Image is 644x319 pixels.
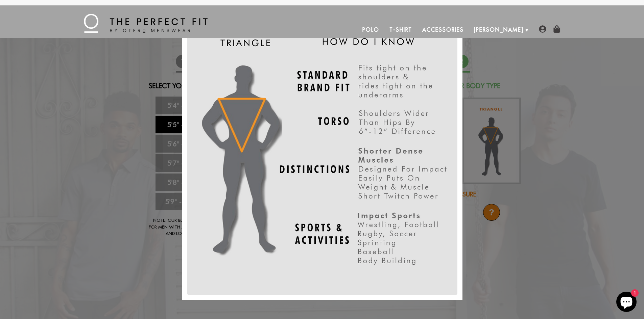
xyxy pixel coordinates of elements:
img: Triangle_Chart_2_for_website_800x.png [187,25,457,295]
a: Accessories [417,22,469,38]
inbox-online-store-chat: Shopify online store chat [614,292,639,314]
a: [PERSON_NAME] [469,22,529,38]
a: Polo [357,22,384,38]
img: The Perfect Fit - by Otero Menswear - Logo [84,14,208,33]
img: user-account-icon.png [539,25,546,33]
img: shopping-bag-icon.png [553,25,560,33]
a: T-Shirt [384,22,417,38]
